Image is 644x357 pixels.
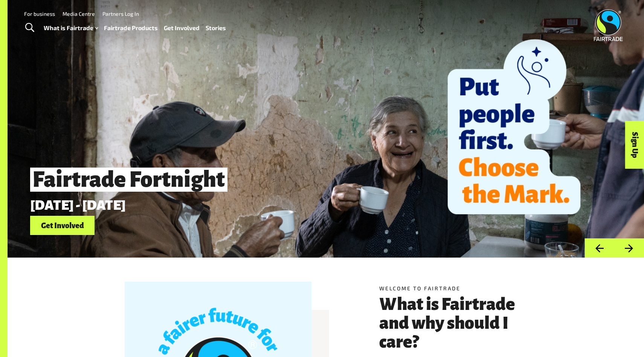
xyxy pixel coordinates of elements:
h3: What is Fairtrade and why should I care? [379,295,527,351]
a: Get Involved [30,216,95,235]
a: Fairtrade Products [104,23,158,34]
a: What is Fairtrade [44,23,98,34]
h5: Welcome to Fairtrade [379,284,527,292]
img: Fairtrade Australia New Zealand logo [594,9,623,41]
a: Partners Log In [102,11,139,17]
a: Toggle Search [20,18,39,37]
span: Fairtrade Fortnight [30,168,227,192]
a: Get Involved [164,23,200,34]
a: Media Centre [63,11,95,17]
button: Next [614,238,644,258]
button: Previous [584,238,614,258]
a: Stories [206,23,226,34]
p: [DATE] - [DATE] [30,198,521,213]
a: For business [24,11,55,17]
